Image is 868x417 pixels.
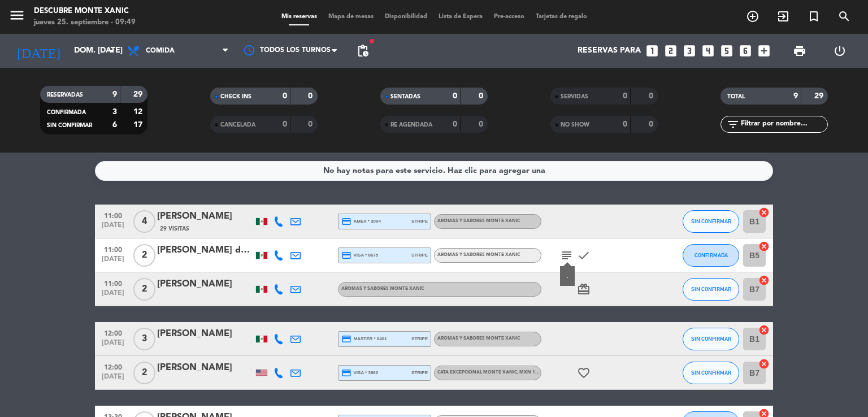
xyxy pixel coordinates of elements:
[99,276,127,289] span: 11:00
[341,334,351,344] i: credit_card
[437,253,520,257] span: Aromas y Sabores Monte Xanic
[283,120,287,128] strong: 0
[719,44,734,58] i: looks_5
[453,92,457,100] strong: 0
[8,38,68,63] i: [DATE]
[682,44,697,58] i: looks_3
[837,10,851,23] i: search
[99,208,127,221] span: 11:00
[112,108,117,116] strong: 3
[683,244,739,267] button: CONFIRMADA
[323,14,379,20] span: Mapa de mesas
[220,94,251,99] span: CHECK INS
[411,369,428,376] span: stripe
[561,94,588,99] span: SERVIDAS
[437,219,520,223] span: Aromas y Sabores Monte Xanic
[157,243,253,258] div: [PERSON_NAME] del [PERSON_NAME]
[112,90,117,98] strong: 9
[323,164,545,177] div: No hay notas para este servicio. Haz clic para agregar una
[308,92,315,100] strong: 0
[453,120,457,128] strong: 0
[437,336,520,341] span: Aromas y Sabores Monte Xanic
[133,210,155,233] span: 4
[819,34,860,68] div: LOG OUT
[437,370,544,375] span: Cata Excepcional Monte Xanic
[798,7,829,26] span: Reserva especial
[146,47,175,55] span: Comida
[356,44,370,58] span: pending_actions
[157,209,253,224] div: [PERSON_NAME]
[34,17,136,28] div: jueves 25. septiembre - 09:49
[479,92,485,100] strong: 0
[683,362,739,384] button: SIN CONFIRMAR
[757,44,771,58] i: add_box
[99,360,127,373] span: 12:00
[105,44,119,58] i: arrow_drop_down
[726,118,740,131] i: filter_list
[368,38,375,45] span: fiber_manual_record
[833,44,847,58] i: power_settings_new
[663,44,678,58] i: looks_two
[691,218,731,224] span: SIN CONFIRMAR
[160,224,189,233] span: 29 Visitas
[479,120,485,128] strong: 0
[133,278,155,301] span: 2
[99,339,127,352] span: [DATE]
[433,14,488,20] span: Lista de Espera
[737,7,768,26] span: RESERVAR MESA
[133,121,145,129] strong: 17
[768,7,798,26] span: WALK IN
[577,283,591,296] i: card_giftcard
[649,92,656,100] strong: 0
[379,14,433,20] span: Disponibilidad
[560,249,574,262] i: subject
[283,92,287,100] strong: 0
[99,255,127,268] span: [DATE]
[99,221,127,234] span: [DATE]
[814,92,826,100] strong: 29
[8,7,25,24] i: menu
[566,270,569,282] div: .
[47,92,83,98] span: RESERVADAS
[758,241,770,252] i: cancel
[133,90,145,98] strong: 29
[220,122,255,128] span: CANCELADA
[691,370,731,376] span: SIN CONFIRMAR
[99,289,127,302] span: [DATE]
[308,120,315,128] strong: 0
[276,14,323,20] span: Mis reservas
[793,92,798,100] strong: 9
[740,118,827,131] input: Filtrar por nombre...
[738,44,753,58] i: looks_6
[623,92,627,100] strong: 0
[691,286,731,292] span: SIN CONFIRMAR
[623,120,627,128] strong: 0
[561,122,589,128] span: NO SHOW
[341,250,351,260] i: credit_card
[157,327,253,341] div: [PERSON_NAME]
[530,14,593,20] span: Tarjetas de regalo
[341,250,378,260] span: visa * 8675
[99,373,127,386] span: [DATE]
[157,277,253,292] div: [PERSON_NAME]
[683,278,739,301] button: SIN CONFIRMAR
[683,210,739,233] button: SIN CONFIRMAR
[578,46,641,55] span: Reservas para
[758,207,770,218] i: cancel
[691,336,731,342] span: SIN CONFIRMAR
[390,122,432,128] span: RE AGENDADA
[133,108,145,116] strong: 12
[746,10,759,23] i: add_circle_outline
[133,362,155,384] span: 2
[649,120,656,128] strong: 0
[8,7,25,28] button: menu
[758,275,770,286] i: cancel
[411,218,428,225] span: stripe
[34,6,136,17] div: Descubre Monte Xanic
[411,335,428,342] span: stripe
[695,252,728,258] span: CONFIRMADA
[776,10,790,23] i: exit_to_app
[488,14,530,20] span: Pre-acceso
[517,370,544,375] span: , MXN 1050
[341,368,351,378] i: credit_card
